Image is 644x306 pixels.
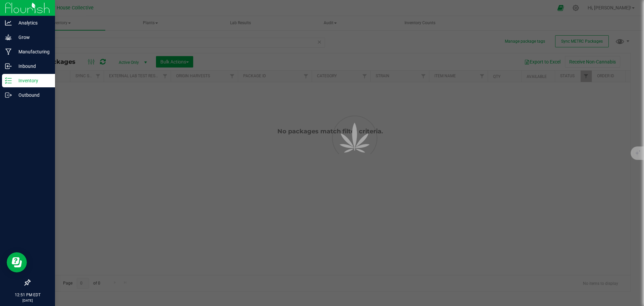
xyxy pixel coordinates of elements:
[12,91,52,99] p: Outbound
[12,33,52,41] p: Grow
[12,62,52,70] p: Inbound
[7,252,27,272] iframe: Resource center
[5,92,12,98] inline-svg: Outbound
[5,77,12,84] inline-svg: Inventory
[5,19,12,26] inline-svg: Analytics
[12,48,52,56] p: Manufacturing
[5,63,12,70] inline-svg: Inbound
[12,77,52,85] p: Inventory
[5,34,12,41] inline-svg: Grow
[3,298,52,303] p: [DATE]
[3,292,52,298] p: 12:51 PM EDT
[12,19,52,27] p: Analytics
[5,48,12,55] inline-svg: Manufacturing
